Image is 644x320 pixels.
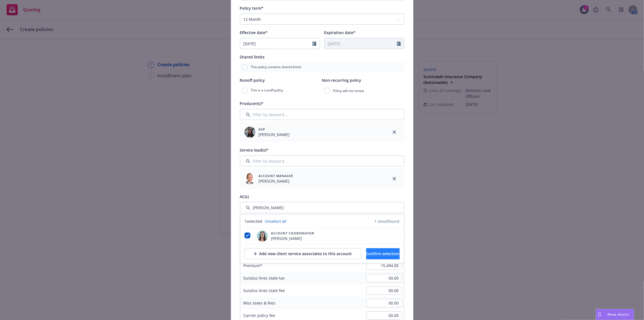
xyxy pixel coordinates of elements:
[240,101,264,106] span: Producer(s)*
[322,78,361,83] span: Non-recurring policy
[397,41,401,46] svg: Calendar
[245,248,361,259] button: Add new client service associates to this account
[366,286,402,295] input: 0.00
[240,6,264,11] span: Policy term*
[240,30,268,35] span: Effective date*
[244,173,255,184] img: employee photo
[240,109,404,120] input: Filter by keyword...
[254,249,352,259] div: Add new client service associates to this account
[244,263,263,268] span: Premium
[240,38,312,49] input: MM/DD/YYYY
[240,78,265,83] span: Runoff policy
[240,86,322,96] div: This is a runoff policy
[366,311,402,320] input: 0.00
[324,30,356,35] span: Expiration date*
[259,178,293,184] span: [PERSON_NAME]
[240,54,265,60] span: Shared limits
[244,313,275,318] span: Carrier policy fee
[240,194,249,199] span: AC(s)
[240,155,404,167] input: Filter by keyword...
[596,309,634,320] button: Nova Assist
[240,62,404,72] div: This policy contains shared limits
[374,218,400,224] span: 1 result found
[366,262,402,270] input: 0.00
[322,86,404,96] div: Policy will not renew
[366,274,402,282] input: 0.00
[312,41,316,46] svg: Calendar
[259,132,290,137] span: [PERSON_NAME]
[391,175,398,182] a: close
[607,312,629,317] span: Nova Assist
[240,147,269,153] span: Service lead(s)*
[391,129,398,135] a: close
[259,127,290,132] span: AVP
[366,299,402,307] input: 0.00
[271,235,314,241] span: [PERSON_NAME]
[271,231,314,235] span: Account Coordinator
[366,248,400,259] button: Confirm selection
[265,218,287,224] a: Unselect all
[245,218,262,224] span: 1 selected
[244,275,285,281] span: Surplus lines state tax
[244,288,285,293] span: Surplus lines state fee
[240,202,404,213] input: Filter by keyword...
[244,127,255,138] img: employee photo
[366,251,400,256] span: Confirm selection
[596,309,603,320] div: Drag to move
[259,173,293,178] span: Account Manager
[325,38,397,49] input: MM/DD/YYYY
[244,300,276,306] span: Misc taxes & fees
[257,231,268,242] img: employee photo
